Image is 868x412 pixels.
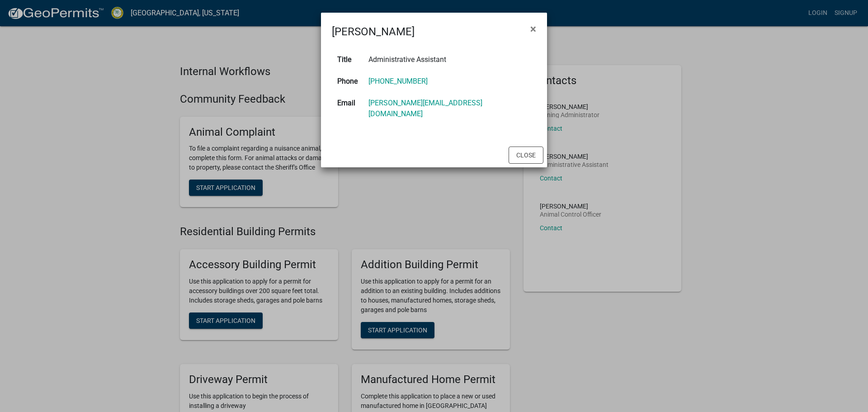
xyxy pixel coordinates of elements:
[530,23,536,35] span: ×
[368,77,428,85] a: [PHONE_NUMBER]
[332,49,363,71] th: Title
[368,99,482,118] a: [PERSON_NAME][EMAIL_ADDRESS][DOMAIN_NAME]
[332,92,363,125] th: Email
[332,71,363,92] th: Phone
[363,49,536,71] td: Administrative Assistant
[509,147,543,164] button: Close
[523,16,543,42] button: Close
[332,24,415,40] h4: [PERSON_NAME]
